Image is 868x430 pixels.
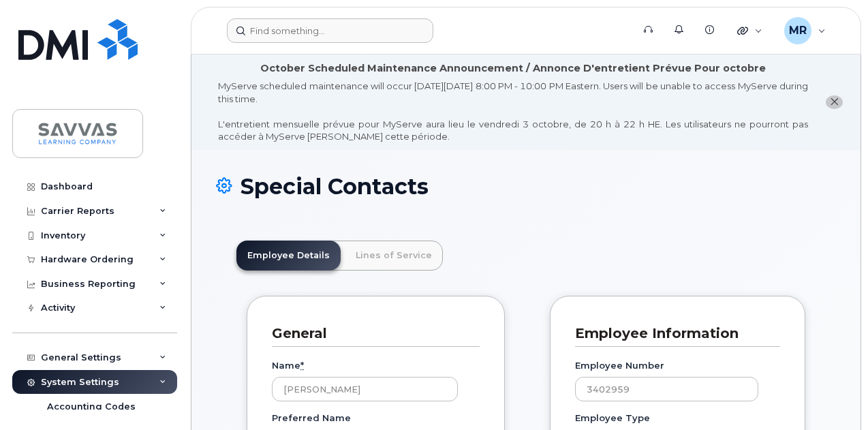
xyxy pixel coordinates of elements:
abbr: required [300,360,304,371]
button: close notification [826,95,843,110]
h1: Special Contacts [216,174,836,198]
iframe: Messenger Launcher [809,371,858,420]
a: Lines of Service [345,241,443,271]
label: Employee Number [575,359,664,372]
a: Employee Details [236,241,341,271]
h3: General [272,324,469,343]
label: Preferred Name [272,412,351,425]
div: October Scheduled Maintenance Announcement / Annonce D'entretient Prévue Pour octobre [260,61,766,76]
div: MyServe scheduled maintenance will occur [DATE][DATE] 8:00 PM - 10:00 PM Eastern. Users will be u... [218,80,808,143]
label: Name [272,359,304,372]
h3: Employee Information [575,324,770,343]
label: Employee Type [575,412,650,425]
